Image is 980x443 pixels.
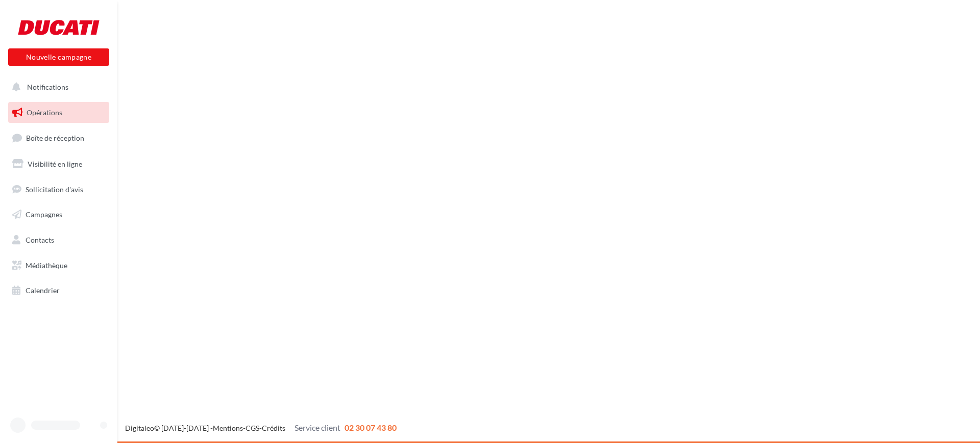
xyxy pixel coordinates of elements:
[26,210,62,219] span: Campagnes
[6,102,111,123] a: Opérations
[262,424,285,432] a: Crédits
[6,255,111,276] a: Médiathèque
[26,134,84,142] span: Boîte de réception
[345,423,397,432] span: 02 30 07 43 80
[125,424,154,432] a: Digitaleo
[295,423,340,432] span: Service client
[6,229,111,251] a: Contacts
[6,76,107,98] button: Notifications
[8,48,109,66] button: Nouvelle campagne
[213,424,243,432] a: Mentions
[28,160,82,168] span: Visibilité en ligne
[26,185,83,193] span: Sollicitation d'avis
[6,127,111,149] a: Boîte de réception
[6,280,111,301] a: Calendrier
[246,424,259,432] a: CGS
[27,108,62,117] span: Opérations
[6,153,111,175] a: Visibilité en ligne
[26,261,67,270] span: Médiathèque
[26,286,60,295] span: Calendrier
[26,236,54,244] span: Contacts
[125,424,397,432] span: © [DATE]-[DATE] - - -
[6,179,111,200] a: Sollicitation d'avis
[27,83,68,91] span: Notifications
[6,204,111,225] a: Campagnes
